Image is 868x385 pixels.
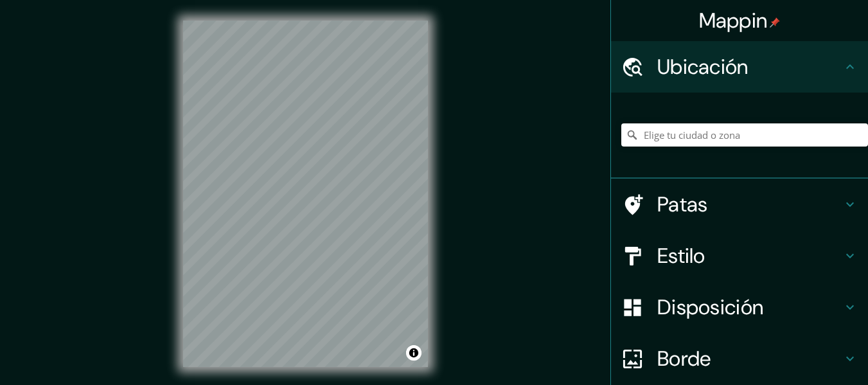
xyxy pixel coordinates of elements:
font: Disposición [657,294,763,321]
div: Estilo [611,230,868,282]
img: pin-icon.png [770,17,780,28]
canvas: Mapa [183,21,428,367]
iframe: Lanzador de widgets de ayuda [754,335,854,371]
div: Disposición [611,282,868,333]
button: Activar o desactivar atribución [406,345,421,361]
input: Elige tu ciudad o zona [621,123,868,147]
font: Borde [657,345,711,372]
div: Borde [611,333,868,384]
font: Estilo [657,242,705,269]
font: Mappin [699,7,768,34]
div: Patas [611,179,868,230]
font: Patas [657,191,708,218]
font: Ubicación [657,53,748,80]
div: Ubicación [611,41,868,93]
